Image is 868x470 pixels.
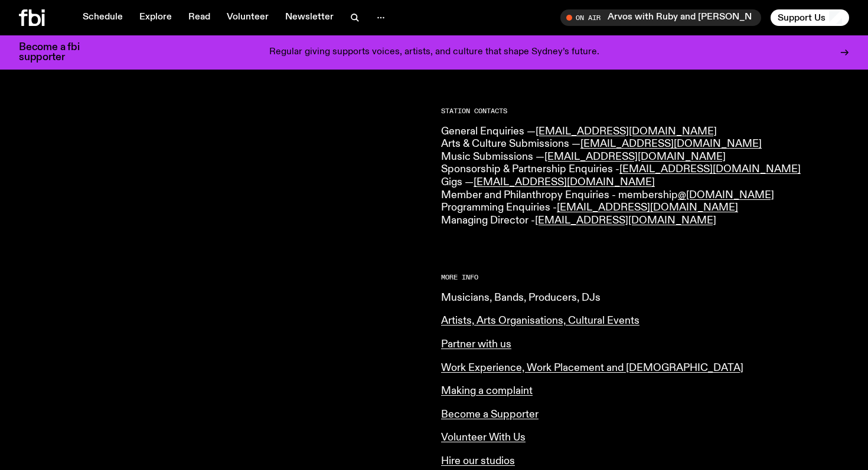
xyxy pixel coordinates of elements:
button: Support Us [771,9,849,26]
a: Work Experience, Work Placement and [DEMOGRAPHIC_DATA] [441,363,743,373]
a: Hire our studios [441,456,515,466]
p: General Enquiries — Arts & Culture Submissions — Music Submissions — Sponsorship & Partnership En... [441,126,849,228]
h3: Become a fbi supporter [19,42,94,63]
a: Partner with us [441,339,511,350]
a: Volunteer With Us [441,432,526,443]
h2: More Info [441,274,849,281]
a: Making a complaint [441,386,533,396]
a: Schedule [76,9,130,26]
p: Regular giving supports voices, artists, and culture that shape Sydney’s future. [269,47,599,58]
a: [EMAIL_ADDRESS][DOMAIN_NAME] [474,177,655,188]
a: Artists, Arts Organisations, Cultural Events [441,315,639,326]
a: @[DOMAIN_NAME] [678,190,774,201]
a: Read [181,9,217,26]
a: [EMAIL_ADDRESS][DOMAIN_NAME] [535,215,716,226]
a: Musicians, Bands, Producers, DJs [441,292,601,303]
a: [EMAIL_ADDRESS][DOMAIN_NAME] [580,139,762,149]
a: Newsletter [278,9,341,26]
a: [EMAIL_ADDRESS][DOMAIN_NAME] [536,126,717,137]
a: [EMAIL_ADDRESS][DOMAIN_NAME] [619,164,801,175]
button: On AirArvos with Ruby and [PERSON_NAME] [560,9,761,26]
a: [EMAIL_ADDRESS][DOMAIN_NAME] [557,202,738,213]
span: Support Us [778,12,825,23]
a: [EMAIL_ADDRESS][DOMAIN_NAME] [544,152,726,162]
h2: Station Contacts [441,108,849,114]
a: Become a Supporter [441,409,539,420]
a: Volunteer [220,9,276,26]
a: Explore [132,9,179,26]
